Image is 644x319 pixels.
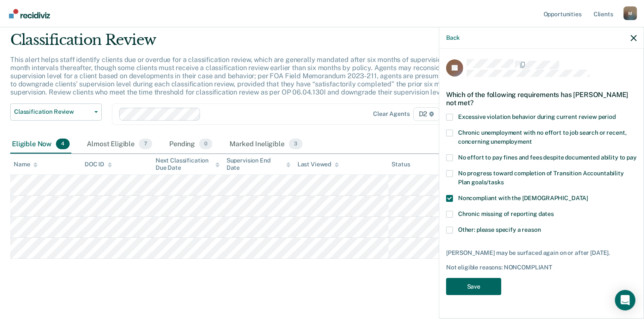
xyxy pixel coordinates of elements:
[14,161,38,168] div: Name
[85,161,112,168] div: DOC ID
[446,264,637,271] div: Not eligible reasons: NONCOMPLIANT
[446,34,460,41] button: Back
[446,84,637,114] div: Which of the following requirements has [PERSON_NAME] not met?
[10,135,71,154] div: Eligible Now
[56,139,70,150] span: 4
[458,129,627,145] span: Chronic unemployment with no effort to job search or recent, concerning unemployment
[623,6,637,20] div: M
[228,135,304,154] div: Marked Ineligible
[458,226,541,233] span: Other: please specify a reason
[373,110,409,118] div: Clear agents
[139,139,152,150] span: 7
[168,135,214,154] div: Pending
[458,154,637,161] span: No effort to pay fines and fees despite documented ability to pay
[199,139,212,150] span: 0
[289,139,303,150] span: 3
[14,108,91,115] span: Classification Review
[392,161,410,168] div: Status
[10,56,488,97] p: This alert helps staff identify clients due or overdue for a classification review, which are gen...
[413,107,440,121] span: D2
[156,157,220,171] div: Next Classification Due Date
[458,170,624,186] span: No progress toward completion of Transition Accountability Plan goals/tasks
[226,157,291,171] div: Supervision End Date
[615,290,635,310] div: Open Intercom Messenger
[10,31,493,56] div: Classification Review
[458,195,588,201] span: Noncompliant with the [DEMOGRAPHIC_DATA]
[297,161,339,168] div: Last Viewed
[446,249,637,257] div: [PERSON_NAME] may be surfaced again on or after [DATE].
[85,135,154,154] div: Almost Eligible
[9,9,50,18] img: Recidiviz
[446,278,501,295] button: Save
[623,6,637,20] button: Profile dropdown button
[458,210,554,217] span: Chronic missing of reporting dates
[458,113,616,120] span: Excessive violation behavior during current review period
